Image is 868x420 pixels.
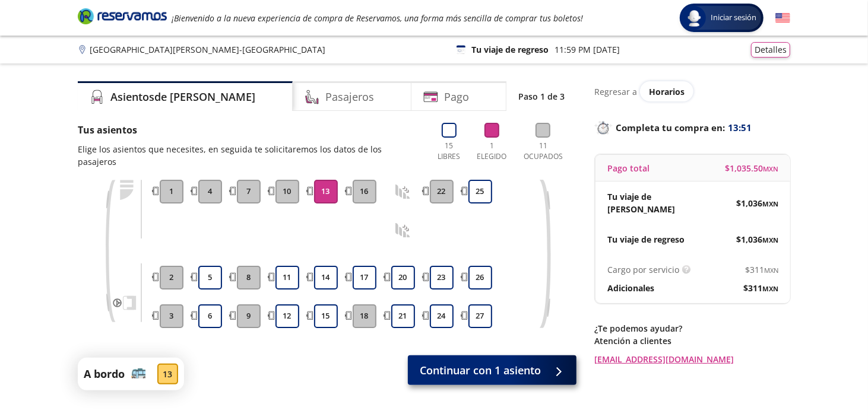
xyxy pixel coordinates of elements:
a: Brand Logo [78,7,167,28]
p: [GEOGRAPHIC_DATA][PERSON_NAME] - [GEOGRAPHIC_DATA] [90,43,325,56]
h4: Pago [444,89,469,105]
small: MXN [762,199,778,208]
button: 20 [391,266,415,289]
p: 1 Elegido [474,141,510,162]
h4: Pasajeros [325,89,374,105]
button: 2 [160,266,183,289]
button: 4 [198,180,222,203]
p: Adicionales [607,282,654,294]
button: 10 [275,180,299,203]
div: 13 [157,364,178,384]
span: Continuar con 1 asiento [420,362,541,378]
p: Tu viaje de regreso [607,233,685,246]
button: 14 [314,266,338,289]
small: MXN [763,164,778,173]
button: 13 [314,180,338,203]
p: Tus asientos [78,123,421,137]
button: 25 [468,180,492,203]
button: 7 [237,180,261,203]
button: 12 [275,304,299,328]
p: Tu viaje de [PERSON_NAME] [607,190,693,215]
button: 22 [430,180,454,203]
span: Iniciar sesión [706,12,761,24]
p: Pago total [607,162,650,174]
span: $ 1,036 [736,233,778,246]
p: 11 Ocupados [518,141,568,162]
button: 24 [430,304,454,328]
button: 9 [237,304,261,328]
button: 16 [353,180,376,203]
button: English [775,11,790,26]
span: Horarios [649,86,685,97]
span: $ 1,035.50 [725,162,778,174]
small: MXN [762,236,778,244]
span: $ 1,036 [736,197,778,209]
p: ¿Te podemos ayudar? [594,322,790,335]
button: 27 [468,304,492,328]
span: $ 311 [745,263,778,276]
div: Regresar a ver horarios [594,81,790,101]
button: 18 [353,304,376,328]
button: 15 [314,304,338,328]
button: 23 [430,266,454,289]
p: Regresar a [594,85,637,98]
button: Detalles [751,42,790,58]
button: 5 [198,266,222,289]
small: MXN [764,266,778,275]
button: 1 [160,180,183,203]
h4: Asientos de [PERSON_NAME] [110,89,255,105]
p: 11:59 PM [DATE] [555,43,620,56]
button: Continuar con 1 asiento [408,355,576,385]
i: Brand Logo [78,7,167,25]
em: ¡Bienvenido a la nueva experiencia de compra de Reservamos, una forma más sencilla de comprar tus... [172,12,583,24]
p: Cargo por servicio [607,263,679,276]
p: Paso 1 de 3 [518,90,565,103]
button: 26 [468,266,492,289]
p: Atención a clientes [594,335,790,347]
button: 8 [237,266,261,289]
button: 17 [353,266,376,289]
span: $ 311 [743,282,778,294]
small: MXN [762,284,778,293]
p: Tu viaje de regreso [471,43,549,56]
button: 6 [198,304,222,328]
a: [EMAIL_ADDRESS][DOMAIN_NAME] [594,353,790,365]
p: Completa tu compra en : [594,119,790,136]
p: Elige los asientos que necesites, en seguida te solicitaremos los datos de los pasajeros [78,143,421,168]
p: A bordo [84,366,125,382]
p: 15 Libres [433,141,465,162]
button: 21 [391,304,415,328]
button: 3 [160,304,183,328]
span: 13:51 [728,121,752,135]
button: 11 [275,266,299,289]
